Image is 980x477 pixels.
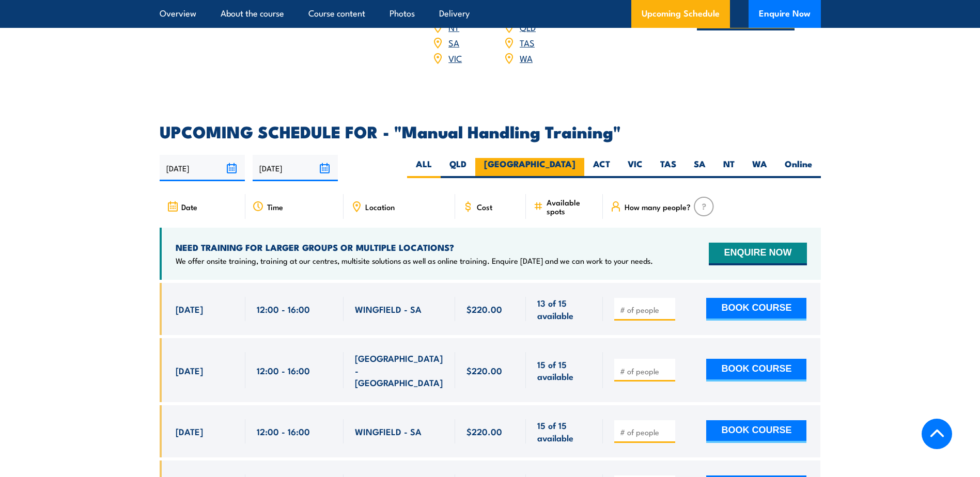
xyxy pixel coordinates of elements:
[520,36,535,49] a: TAS
[176,364,203,376] span: [DATE]
[466,303,502,315] span: $220.00
[714,158,743,178] label: NT
[625,202,691,211] span: How many people?
[355,303,422,315] span: WINGFIELD - SA
[776,158,821,178] label: Online
[706,359,806,381] button: BOOK COURSE
[706,420,806,443] button: BOOK COURSE
[584,158,619,178] label: ACT
[466,364,502,376] span: $220.00
[685,158,714,178] label: SA
[176,242,653,253] h4: NEED TRAINING FOR LARGER GROUPS OR MULTIPLE LOCATIONS?
[257,364,310,376] span: 12:00 - 16:00
[537,358,592,383] span: 15 of 15 available
[407,158,441,178] label: ALL
[253,155,338,181] input: To date
[448,36,459,49] a: SA
[365,202,395,211] span: Location
[355,352,444,388] span: [GEOGRAPHIC_DATA] - [GEOGRAPHIC_DATA]
[620,305,672,315] input: # of people
[706,298,806,321] button: BOOK COURSE
[709,243,806,265] button: ENQUIRE NOW
[176,303,203,315] span: [DATE]
[160,124,821,138] h2: UPCOMING SCHEDULE FOR - "Manual Handling Training"
[620,366,672,376] input: # of people
[537,419,592,443] span: 15 of 15 available
[267,202,283,211] span: Time
[448,52,462,64] a: VIC
[257,303,310,315] span: 12:00 - 16:00
[176,425,203,437] span: [DATE]
[466,425,502,437] span: $220.00
[181,202,197,211] span: Date
[743,158,776,178] label: WA
[355,425,422,437] span: WINGFIELD - SA
[619,158,651,178] label: VIC
[520,52,533,64] a: WA
[475,158,584,178] label: [GEOGRAPHIC_DATA]
[257,425,310,437] span: 12:00 - 16:00
[537,297,592,321] span: 13 of 15 available
[441,158,475,178] label: QLD
[477,202,492,211] span: Cost
[651,158,685,178] label: TAS
[547,198,596,215] span: Available spots
[620,427,672,437] input: # of people
[160,155,245,181] input: From date
[176,256,653,266] p: We offer onsite training, training at our centres, multisite solutions as well as online training...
